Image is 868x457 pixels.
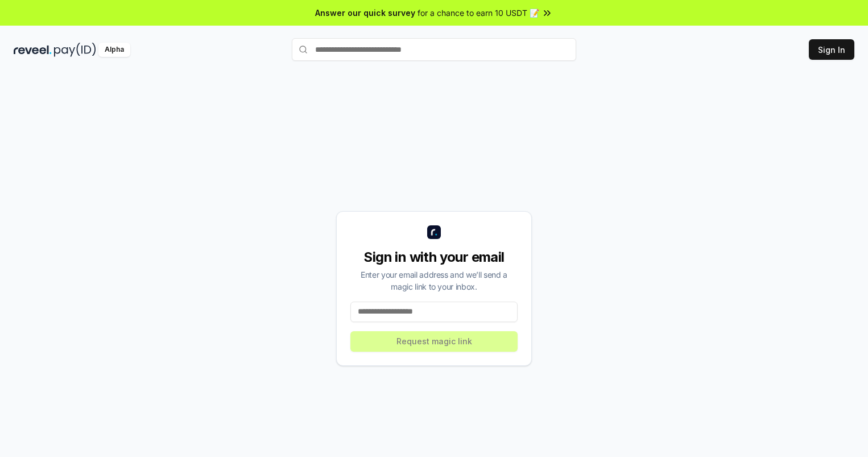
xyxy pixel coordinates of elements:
span: for a chance to earn 10 USDT 📝 [418,7,539,19]
div: Enter your email address and we’ll send a magic link to your inbox. [350,269,518,293]
img: pay_id [54,43,96,57]
div: Alpha [98,43,130,57]
span: Answer our quick survey [315,7,415,19]
div: Sign in with your email [350,248,518,266]
img: reveel_dark [14,43,52,57]
button: Sign In [809,39,854,60]
img: logo_small [427,225,441,239]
